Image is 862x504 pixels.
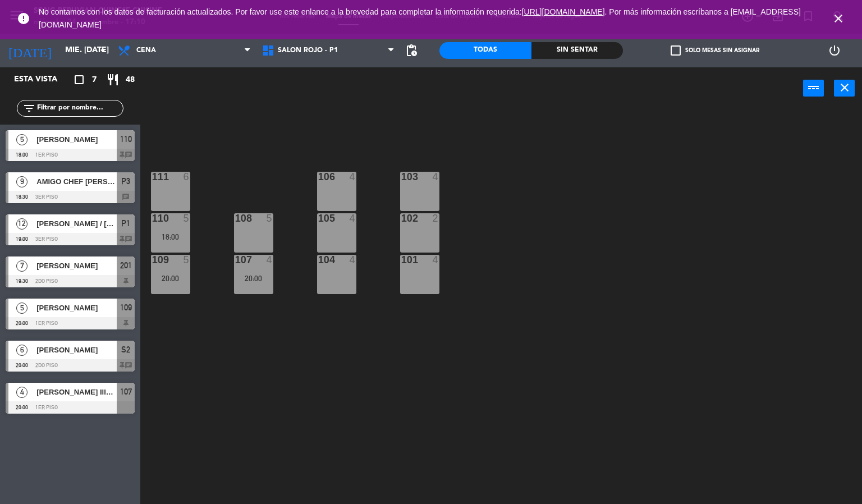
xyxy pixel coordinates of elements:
div: 4 [267,255,273,265]
div: 18:00 [151,233,190,241]
div: 2 [433,213,439,223]
div: 4 [350,213,356,223]
span: No contamos con los datos de facturación actualizados. Por favor use este enlance a la brevedad p... [39,7,801,29]
div: 4 [350,255,356,265]
span: check_box_outline_blank [671,45,681,56]
i: close [838,81,851,94]
div: Esta vista [6,73,81,86]
div: 102 [401,213,402,223]
div: 5 [184,255,190,265]
i: power_input [807,81,820,94]
div: Todas [439,42,531,59]
div: 108 [235,213,236,223]
div: 6 [184,172,190,182]
span: [PERSON_NAME] [36,344,117,356]
div: 5 [267,213,273,223]
div: 106 [318,172,319,182]
a: . Por más información escríbanos a [EMAIL_ADDRESS][DOMAIN_NAME] [39,7,801,29]
span: 110 [120,132,132,146]
span: [PERSON_NAME] [36,134,117,145]
i: close [832,12,845,25]
span: 5 [16,134,27,145]
a: [URL][DOMAIN_NAME] [522,7,605,16]
span: 7 [92,74,97,86]
span: [PERSON_NAME] [36,302,117,314]
i: crop_square [72,73,86,86]
button: power_input [803,80,824,97]
div: 103 [401,172,402,182]
div: 20:00 [151,274,190,282]
span: [PERSON_NAME] Illatopa [36,386,117,398]
i: filter_list [22,102,36,115]
i: restaurant [106,73,120,86]
div: 4 [433,172,439,182]
span: 7 [16,260,27,272]
div: 101 [401,255,402,265]
span: 12 [16,218,27,230]
label: Solo mesas sin asignar [671,45,759,56]
span: [PERSON_NAME] / [PERSON_NAME] [36,218,117,230]
span: 5 [16,303,27,314]
span: 48 [126,74,135,86]
span: 107 [120,385,132,398]
div: 5 [184,213,190,223]
span: AMIGO CHEF [PERSON_NAME] [36,176,117,187]
span: 6 [16,345,27,356]
input: Filtrar por nombre... [36,102,123,114]
i: power_settings_new [828,44,841,57]
div: Sin sentar [531,42,623,59]
span: 109 [120,301,132,314]
div: 4 [350,172,356,182]
div: 20:00 [234,274,273,282]
div: 4 [433,255,439,265]
span: S2 [121,343,130,356]
span: SALON ROJO - P1 [278,47,338,54]
span: P1 [121,217,130,230]
i: arrow_drop_down [96,44,109,57]
div: 105 [318,213,319,223]
button: close [834,80,855,97]
span: 9 [16,176,27,187]
span: 4 [16,387,27,398]
span: 201 [120,259,132,272]
span: P3 [121,175,130,188]
span: Cena [136,47,156,54]
i: error [17,12,30,25]
div: 107 [235,255,236,265]
span: pending_actions [405,44,418,57]
span: [PERSON_NAME] [36,260,117,272]
div: 104 [318,255,319,265]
